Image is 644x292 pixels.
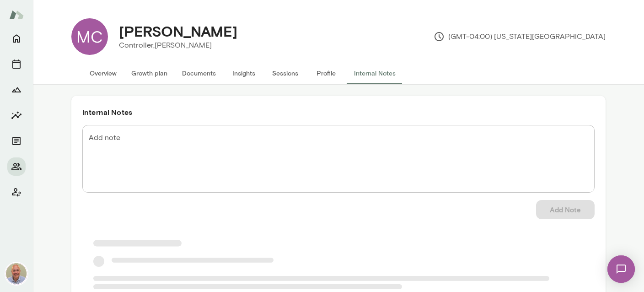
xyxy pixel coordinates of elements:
[7,183,26,201] button: Client app
[175,62,223,84] button: Documents
[306,62,347,84] button: Profile
[82,107,595,118] h6: Internal Notes
[5,263,27,285] img: Marc Friedman
[71,18,108,55] div: MC
[223,62,264,84] button: Insights
[347,62,403,84] button: Internal Notes
[7,55,26,73] button: Sessions
[119,40,237,51] p: Controller, [PERSON_NAME]
[7,81,26,99] button: Growth Plan
[434,31,606,42] p: (GMT-04:00) [US_STATE][GEOGRAPHIC_DATA]
[124,62,175,84] button: Growth plan
[119,22,237,40] h4: [PERSON_NAME]
[7,29,26,48] button: Home
[264,62,306,84] button: Sessions
[7,132,26,150] button: Documents
[7,157,26,176] button: Members
[7,106,26,124] button: Insights
[9,6,24,23] img: Mento
[82,62,124,84] button: Overview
